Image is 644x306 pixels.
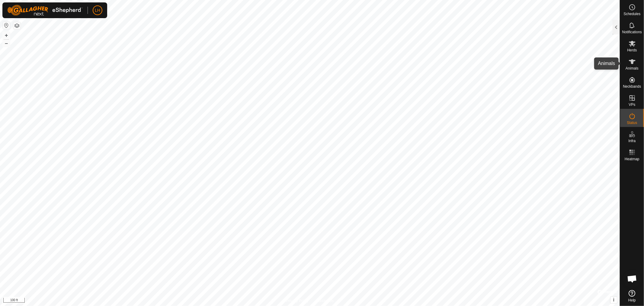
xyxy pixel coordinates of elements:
button: – [3,40,10,47]
span: Neckbands [623,85,641,88]
span: Herds [627,48,637,52]
span: Schedules [623,12,640,16]
div: Open chat [623,270,641,288]
span: Status [627,121,637,125]
a: Contact Us [316,298,334,304]
span: Heatmap [625,157,639,161]
span: i [613,297,614,302]
img: Gallagher Logo [7,5,83,16]
span: Notifications [622,30,642,34]
a: Privacy Policy [286,298,309,304]
button: Reset Map [3,22,10,29]
span: VPs [629,103,635,106]
span: Infra [628,139,636,143]
button: Map Layers [13,22,21,29]
span: Animals [626,67,639,70]
span: Help [628,298,636,302]
span: LH [95,7,100,14]
a: Help [620,288,644,304]
button: i [610,297,617,303]
button: + [3,32,10,39]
